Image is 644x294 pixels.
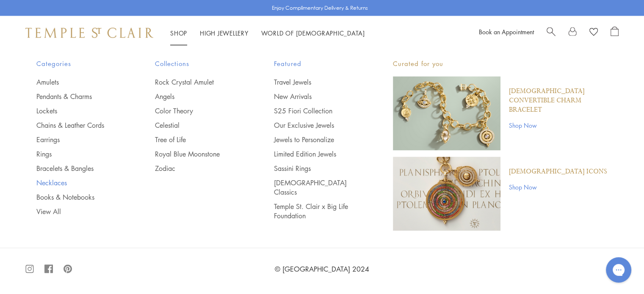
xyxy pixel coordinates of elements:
[509,121,608,130] a: Shop Now
[155,106,240,115] a: Color Theory
[155,135,240,144] a: Tree of Life
[36,92,122,101] a: Pendants & Charms
[36,192,122,202] a: Books & Notebooks
[611,27,619,39] a: Open Shopping Bag
[36,207,122,216] a: View All
[274,106,359,115] a: S25 Fiori Collection
[509,167,607,176] a: [DEMOGRAPHIC_DATA] Icons
[509,182,607,192] a: Shop Now
[155,164,240,173] a: Zodiac
[155,121,240,130] a: Celestial
[170,28,365,38] nav: Main navigation
[274,149,359,159] a: Limited Edition Jewels
[547,27,556,39] a: Search
[275,264,369,274] a: © [GEOGRAPHIC_DATA] 2024
[509,87,608,115] a: [DEMOGRAPHIC_DATA] Convertible Charm Bracelet
[589,27,598,39] a: View Wishlist
[274,58,359,69] span: Featured
[155,77,240,87] a: Rock Crystal Amulet
[274,92,359,101] a: New Arrivals
[36,77,122,87] a: Amulets
[479,27,534,36] a: Book an Appointment
[272,4,368,12] p: Enjoy Complimentary Delivery & Returns
[36,135,122,144] a: Earrings
[200,29,249,37] a: High JewelleryHigh Jewellery
[25,28,153,38] img: Temple St. Clair
[274,202,359,220] a: Temple St. Clair x Big Life Foundation
[36,58,122,69] span: Categories
[274,178,359,197] a: [DEMOGRAPHIC_DATA] Classics
[274,77,359,87] a: Travel Jewels
[155,149,240,159] a: Royal Blue Moonstone
[393,58,608,69] p: Curated for you
[36,149,122,159] a: Rings
[155,58,240,69] span: Collections
[170,29,187,37] a: ShopShop
[602,254,636,286] iframe: Gorgias live chat messenger
[36,178,122,187] a: Necklaces
[274,164,359,173] a: Sassini Rings
[36,164,122,173] a: Bracelets & Bangles
[36,121,122,130] a: Chains & Leather Cords
[155,92,240,101] a: Angels
[36,106,122,115] a: Lockets
[274,121,359,130] a: Our Exclusive Jewels
[274,135,359,144] a: Jewels to Personalize
[261,29,365,37] a: World of [DEMOGRAPHIC_DATA]World of [DEMOGRAPHIC_DATA]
